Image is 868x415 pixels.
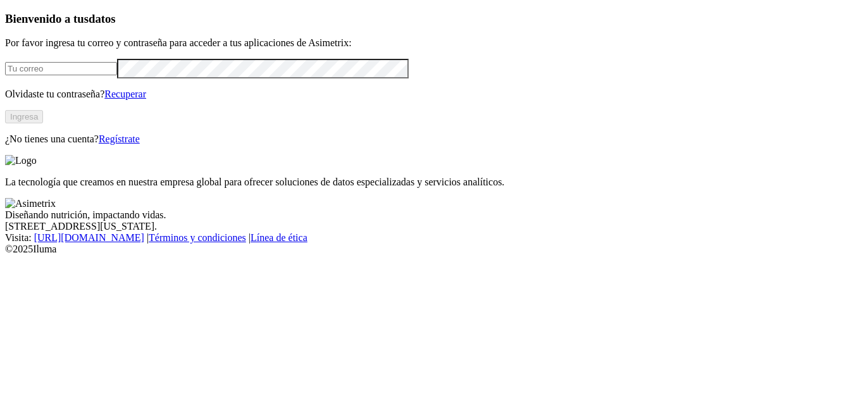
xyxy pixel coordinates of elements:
[5,232,863,244] div: Visita : | |
[104,89,146,99] a: Recuperar
[5,62,117,75] input: Tu correo
[5,37,863,49] p: Por favor ingresa tu correo y contraseña para acceder a tus aplicaciones de Asimetrix:
[5,177,863,188] p: La tecnología que creamos en nuestra empresa global para ofrecer soluciones de datos especializad...
[149,232,246,243] a: Términos y condiciones
[5,221,863,232] div: [STREET_ADDRESS][US_STATE].
[5,155,37,166] img: Logo
[34,232,144,243] a: [URL][DOMAIN_NAME]
[5,209,863,221] div: Diseñando nutrición, impactando vidas.
[5,244,863,255] div: © 2025 Iluma
[99,133,140,144] a: Regístrate
[5,110,43,123] button: Ingresa
[5,89,863,100] p: Olvidaste tu contraseña?
[5,198,56,209] img: Asimetrix
[5,12,863,26] h3: Bienvenido a tus
[251,232,307,243] a: Línea de ética
[5,133,863,145] p: ¿No tienes una cuenta?
[89,12,116,25] span: datos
